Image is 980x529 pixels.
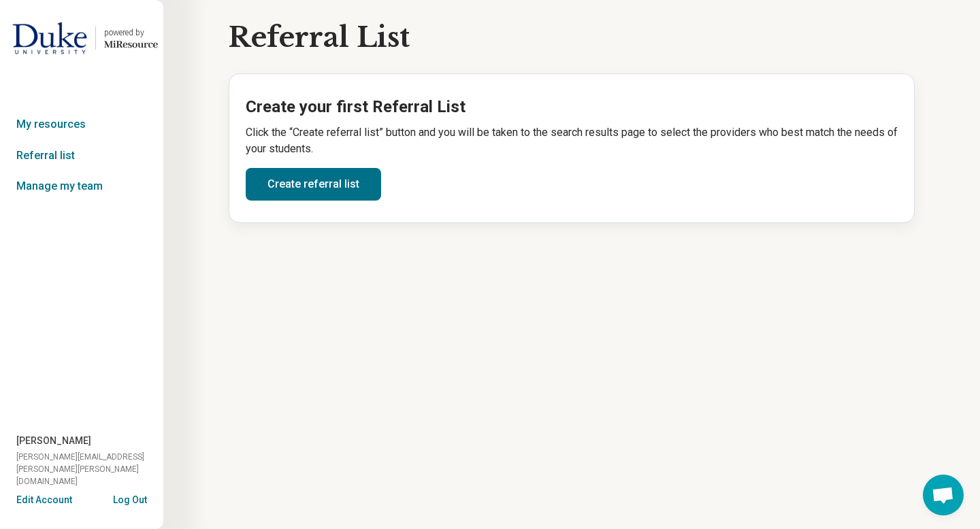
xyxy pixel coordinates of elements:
span: [PERSON_NAME][EMAIL_ADDRESS][PERSON_NAME][PERSON_NAME][DOMAIN_NAME] [16,451,163,488]
h2: Create your first Referral List [246,96,898,119]
button: Log Out [113,493,147,504]
p: Click the “Create referral list” button and you will be taken to the search results page to selec... [246,124,898,157]
button: Edit Account [16,493,72,507]
span: [PERSON_NAME] [16,434,91,448]
a: Open chat [923,475,964,515]
h1: Referral List [229,22,410,53]
a: Duke Universitypowered by [5,22,158,54]
img: Duke University [12,22,87,54]
div: powered by [104,27,158,39]
a: Create referral list [246,168,381,201]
